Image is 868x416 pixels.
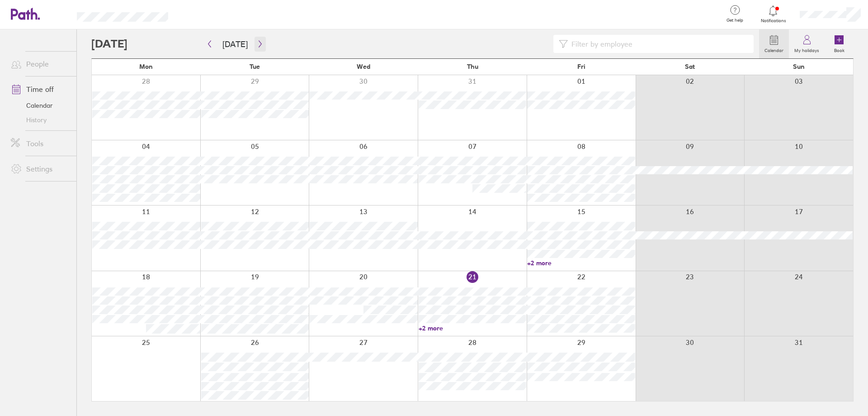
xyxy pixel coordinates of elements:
span: Sat [685,63,695,70]
label: My holidays [789,45,825,53]
span: Sun [793,63,805,70]
label: Calendar [759,45,789,53]
a: Calendar [4,98,76,113]
span: Fri [577,63,585,70]
span: Mon [139,63,153,70]
a: Book [825,29,854,58]
label: Book [829,45,850,53]
span: Notifications [759,18,788,24]
a: History [4,113,76,127]
a: Calendar [759,29,789,58]
span: Get help [720,18,750,23]
a: Tools [4,134,76,153]
span: Thu [467,63,478,70]
a: Time off [4,80,76,98]
a: People [4,55,76,73]
span: Wed [357,63,370,70]
a: +2 more [527,259,635,267]
a: +2 more [419,324,527,332]
a: Settings [4,160,76,178]
span: Tue [250,63,260,70]
a: My holidays [789,29,825,58]
a: Notifications [759,5,788,24]
input: Filter by employee [568,35,748,53]
button: [DATE] [215,37,255,52]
